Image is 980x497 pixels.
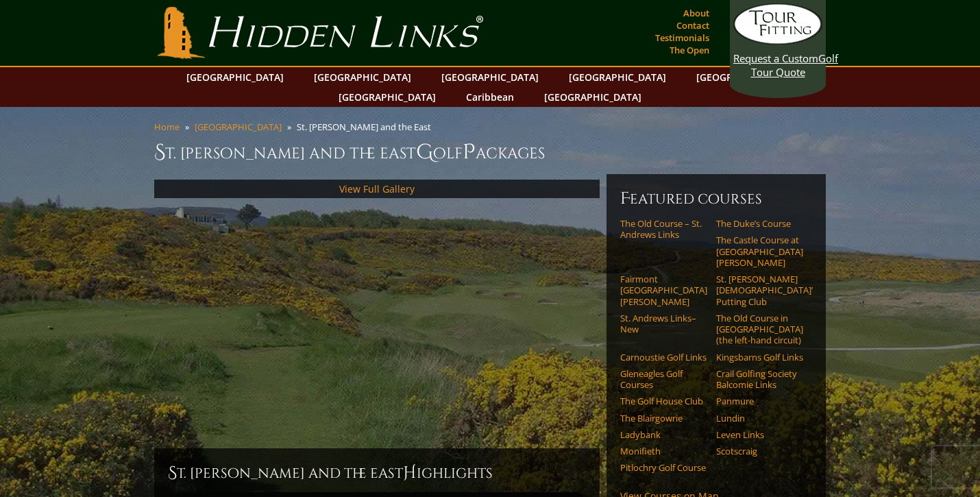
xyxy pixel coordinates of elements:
[154,121,180,133] a: Home
[666,40,713,60] a: The Open
[434,67,546,87] a: [GEOGRAPHIC_DATA]
[168,462,586,484] h2: St. [PERSON_NAME] and the East ighlights
[680,3,713,23] a: About
[716,274,803,307] a: St. [PERSON_NAME] [DEMOGRAPHIC_DATA]’ Putting Club
[716,396,803,407] a: Panmure
[716,313,803,346] a: The Old Course in [GEOGRAPHIC_DATA] (the left-hand circuit)
[620,462,707,473] a: Pitlochry Golf Course
[673,16,713,35] a: Contact
[416,138,433,166] span: G
[154,138,826,166] h1: St. [PERSON_NAME] and the East olf ackages
[195,121,282,133] a: [GEOGRAPHIC_DATA]
[620,188,812,210] h6: Featured Courses
[620,446,707,457] a: Monifieth
[562,67,673,87] a: [GEOGRAPHIC_DATA]
[652,28,713,47] a: Testimonials
[716,413,803,424] a: Lundin
[620,413,707,424] a: The Blairgowrie
[716,234,803,268] a: The Castle Course at [GEOGRAPHIC_DATA][PERSON_NAME]
[733,51,818,65] span: Request a Custom
[307,67,418,87] a: [GEOGRAPHIC_DATA]
[403,462,417,484] span: H
[620,396,707,407] a: The Golf House Club
[716,352,803,363] a: Kingsbarns Golf Links
[716,368,803,391] a: Crail Golfing Society Balcomie Links
[689,67,800,87] a: [GEOGRAPHIC_DATA]
[620,218,707,241] a: The Old Course – St. Andrews Links
[620,429,707,440] a: Ladybank
[620,313,707,335] a: St. Andrews Links–New
[716,218,803,229] a: The Duke’s Course
[733,3,822,79] a: Request a CustomGolf Tour Quote
[180,67,291,87] a: [GEOGRAPHIC_DATA]
[339,182,415,195] a: View Full Gallery
[620,368,707,391] a: Gleneagles Golf Courses
[620,274,707,307] a: Fairmont [GEOGRAPHIC_DATA][PERSON_NAME]
[620,352,707,363] a: Carnoustie Golf Links
[459,87,521,107] a: Caribbean
[716,446,803,457] a: Scotscraig
[332,87,443,107] a: [GEOGRAPHIC_DATA]
[716,429,803,440] a: Leven Links
[537,87,648,107] a: [GEOGRAPHIC_DATA]
[297,121,437,133] li: St. [PERSON_NAME] and the East
[463,138,476,166] span: P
